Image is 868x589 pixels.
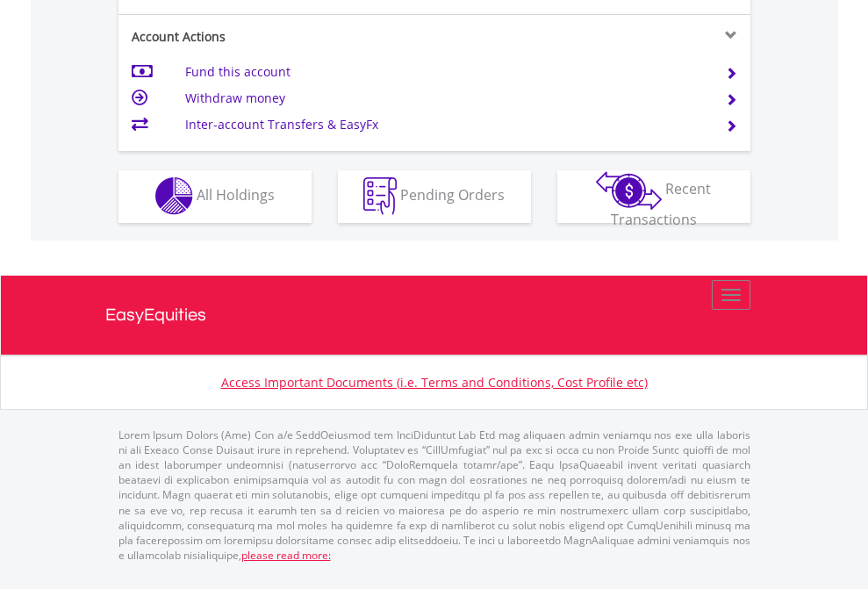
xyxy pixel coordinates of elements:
[363,177,397,215] img: pending_instructions-wht.png
[400,185,505,205] span: Pending Orders
[338,170,531,223] button: Pending Orders
[118,28,434,46] div: Account Actions
[105,276,764,355] a: EasyEquities
[185,111,704,138] td: Inter-account Transfers & EasyFx
[185,85,704,111] td: Withdraw money
[241,548,331,563] a: please read more:
[185,59,704,85] td: Fund this account
[118,170,312,223] button: All Holdings
[118,427,750,563] p: Lorem Ipsum Dolors (Ame) Con a/e SeddOeiusmod tem InciDiduntut Lab Etd mag aliquaen admin veniamq...
[611,179,712,229] span: Recent Transactions
[155,177,193,215] img: holdings-wht.png
[221,374,648,391] a: Access Important Documents (i.e. Terms and Conditions, Cost Profile etc)
[557,170,750,223] button: Recent Transactions
[596,171,662,210] img: transactions-zar-wht.png
[197,185,275,205] span: All Holdings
